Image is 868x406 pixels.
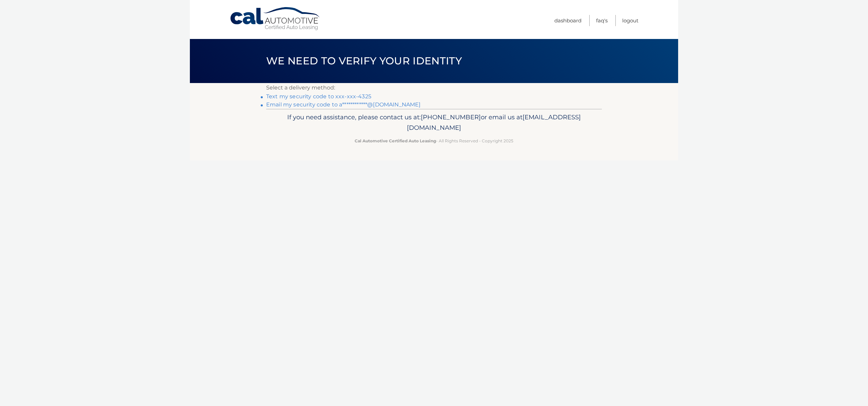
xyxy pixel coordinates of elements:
[271,137,597,144] p: - All Rights Reserved - Copyright 2025
[554,15,581,26] a: Dashboard
[355,138,436,143] strong: Cal Automotive Certified Auto Leasing
[271,112,597,134] p: If you need assistance, please contact us at: or email us at
[266,55,462,67] span: We need to verify your identity
[421,113,481,121] span: [PHONE_NUMBER]
[266,83,602,93] p: Select a delivery method:
[622,15,638,26] a: Logout
[230,7,321,31] a: Cal Automotive
[266,93,371,100] a: Text my security code to xxx-xxx-4325
[596,15,608,26] a: FAQ's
